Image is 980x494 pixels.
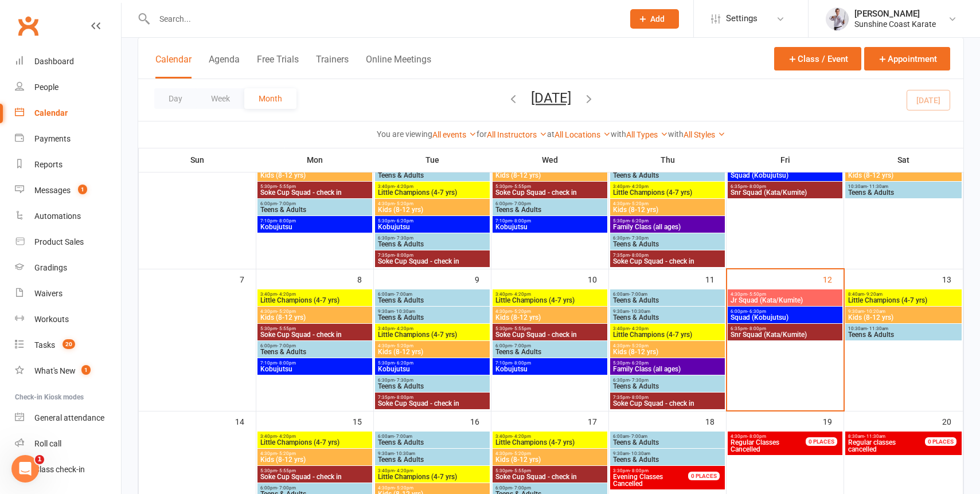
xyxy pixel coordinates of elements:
[495,184,605,189] span: 5:30pm
[848,297,959,304] span: Little Champions (4-7 yrs)
[260,206,370,213] span: Teens & Adults
[470,411,491,430] div: 16
[612,241,723,248] span: Teens & Adults
[260,314,370,321] span: Kids (8-12 yrs)
[854,19,936,29] div: Sunshine Coast Karate
[806,437,837,446] div: 0 PLACES
[377,236,487,241] span: 6:30pm
[612,456,723,463] span: Teens & Adults
[512,292,531,297] span: - 4:20pm
[848,292,959,297] span: 8:40am
[15,126,121,152] a: Payments
[726,6,758,32] span: Settings
[260,456,370,463] span: Kids (8-12 yrs)
[612,348,723,355] span: Kids (8-12 yrs)
[826,7,849,30] img: thumb_image1623729628.png
[730,434,819,439] span: 4:30pm
[629,309,650,314] span: - 10:30am
[612,451,723,456] span: 9:30am
[730,331,840,338] span: Snr Squad (Kata/Kumite)
[612,201,723,206] span: 4:30pm
[260,297,370,304] span: Little Champions (4-7 yrs)
[377,434,487,439] span: 6:00am
[495,172,605,179] span: Kids (8-12 yrs)
[377,253,487,258] span: 7:35pm
[630,253,649,258] span: - 8:00pm
[612,236,723,241] span: 6:30pm
[395,326,413,331] span: - 4:20pm
[394,292,412,297] span: - 7:00am
[377,218,487,224] span: 5:30pm
[668,130,684,139] strong: with
[34,211,81,221] div: Automations
[244,88,296,109] button: Month
[34,366,76,375] div: What's New
[730,439,819,453] span: Cancelled
[154,88,197,109] button: Day
[730,292,840,297] span: 4:30pm
[495,468,605,473] span: 5:30pm
[260,348,370,355] span: Teens & Adults
[495,360,605,366] span: 7:10pm
[15,229,121,255] a: Product Sales
[495,189,605,196] span: Soke Cup Squad - check in
[848,434,939,439] span: 8:30am
[15,49,121,75] a: Dashboard
[512,451,531,456] span: - 5:20pm
[612,366,723,373] span: Family Class (all ages)
[609,148,727,172] th: Thu
[588,269,608,288] div: 10
[395,360,413,366] span: - 6:20pm
[353,411,373,430] div: 15
[854,9,936,19] div: [PERSON_NAME]
[81,365,91,375] span: 1
[377,360,487,366] span: 5:30pm
[512,184,531,189] span: - 5:55pm
[730,326,840,331] span: 6:35pm
[848,172,959,179] span: Kids (8-12 yrs)
[555,130,611,139] a: All Locations
[495,473,605,480] span: Soke Cup Squad - check in
[495,218,605,224] span: 7:10pm
[495,314,605,321] span: Kids (8-12 yrs)
[377,366,487,373] span: Kobujutsu
[78,185,87,194] span: 1
[491,148,609,172] th: Wed
[34,57,74,66] div: Dashboard
[260,331,370,338] span: Soke Cup Squad - check in
[495,451,605,456] span: 4:30pm
[15,75,121,100] a: People
[495,292,605,297] span: 3:40pm
[277,468,296,473] span: - 5:55pm
[240,269,256,288] div: 7
[277,326,296,331] span: - 5:55pm
[260,292,370,297] span: 3:40pm
[864,47,950,70] button: Appointment
[277,292,296,297] span: - 4:20pm
[705,411,726,430] div: 18
[34,465,85,474] div: Class check-in
[612,292,723,297] span: 6:00am
[260,184,370,189] span: 5:30pm
[260,343,370,348] span: 6:00pm
[823,269,844,288] div: 12
[612,473,702,487] span: Cancelled
[377,297,487,304] span: Teens & Adults
[277,451,296,456] span: - 5:20pm
[612,383,723,390] span: Teens & Adults
[848,314,959,321] span: Kids (8-12 yrs)
[612,378,723,383] span: 6:30pm
[684,130,725,139] a: All Styles
[495,343,605,348] span: 6:00pm
[377,343,487,348] span: 4:30pm
[848,438,896,446] span: Regular classes
[277,343,296,348] span: - 7:00pm
[377,468,487,473] span: 3:40pm
[705,269,726,288] div: 11
[512,485,531,491] span: - 7:00pm
[612,326,723,331] span: 3:40pm
[630,326,649,331] span: - 4:20pm
[277,309,296,314] span: - 5:20pm
[432,130,477,139] a: All events
[14,11,42,40] a: Clubworx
